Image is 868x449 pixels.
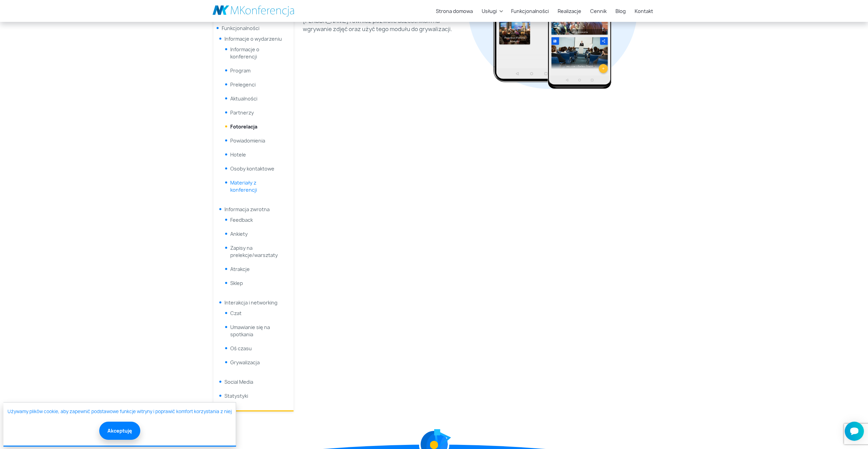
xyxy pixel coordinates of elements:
[99,422,140,440] button: Akceptuję
[431,441,437,448] img: Graficzny element strony
[230,165,274,172] a: Osoby kontaktowe
[230,151,246,158] a: Hotele
[303,17,464,33] p: [PERSON_NAME] również pozwolić uczestnikom na wgrywanie zdjęć oraz użyć tego modułu do grywalizacji.
[230,123,257,130] a: Fotorelacja
[8,408,232,415] a: Używamy plików cookie, aby zapewnić podstawowe funkcje witryny i poprawić komfort korzystania z niej
[230,137,265,144] a: Powiadomienia
[479,5,500,17] a: Usługi
[222,25,259,31] a: Funkcjonalności
[224,206,270,213] a: Informacja zwrotna
[224,393,248,399] a: Statystyki
[230,359,260,366] a: Grywalizacja
[587,5,609,17] a: Cennik
[230,310,242,316] a: Czat
[230,245,278,258] a: Zapisy na prelekcje/warsztaty
[433,5,476,17] a: Strona domowa
[230,179,257,193] a: Materiały z konferencji
[230,231,248,237] a: Ankiety
[438,434,447,443] img: Graficzny element strony
[230,345,252,352] a: Oś czasu
[230,217,253,223] a: Feedback
[224,36,282,42] a: Informacje o wydarzeniu
[230,67,250,74] a: Program
[418,422,445,447] img: Graficzny element strony
[230,324,270,338] a: Umawianie się na spotkania
[230,266,250,272] a: Atrakcje
[230,95,257,102] a: Aktualności
[613,5,629,17] a: Blog
[230,109,254,116] a: Partnerzy
[508,5,552,17] a: Funkcjonalności
[224,299,277,306] a: Interakcja i networking
[632,5,656,17] a: Kontakt
[845,422,864,441] iframe: Smartsupp widget button
[230,280,243,286] a: Sklep
[230,81,256,88] a: Prelegenci
[224,379,253,385] a: Social Media
[230,46,259,60] a: Informacje o konferencji
[555,5,584,17] a: Realizacje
